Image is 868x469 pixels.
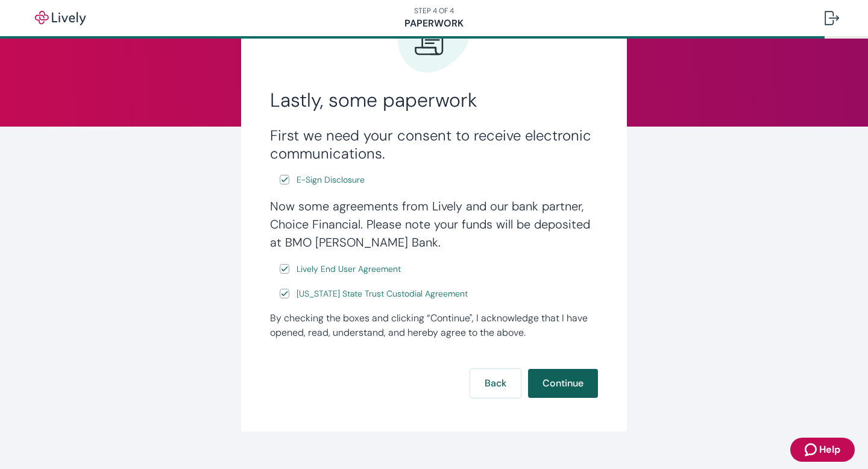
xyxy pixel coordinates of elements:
[270,127,598,163] h3: First we need your consent to receive electronic communications.
[528,369,598,398] button: Continue
[297,174,365,186] span: E-Sign Disclosure
[270,311,598,340] div: By checking the boxes and clicking “Continue", I acknowledge that I have opened, read, understand...
[27,11,94,25] img: Lively
[297,288,468,300] span: [US_STATE] State Trust Custodial Agreement
[819,442,840,457] span: Help
[294,172,367,187] a: e-sign disclosure document
[270,197,598,251] h4: Now some agreements from Lively and our bank partner, Choice Financial. Please note your funds wi...
[815,4,849,33] button: Log out
[805,442,819,457] svg: Zendesk support icon
[297,263,401,275] span: Lively End User Agreement
[294,262,403,277] a: e-sign disclosure document
[270,88,598,112] h2: Lastly, some paperwork
[790,438,855,462] button: Zendesk support iconHelp
[294,286,470,301] a: e-sign disclosure document
[470,369,521,398] button: Back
